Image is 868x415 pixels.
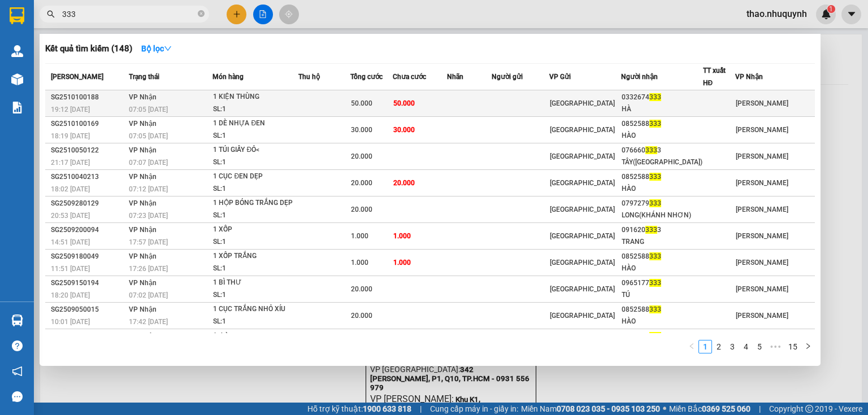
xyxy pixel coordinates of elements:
div: 1 XỐP [213,224,298,236]
span: close-circle [198,9,205,20]
span: 333 [649,305,661,313]
span: [PERSON_NAME] [736,126,788,134]
div: 0797279 [622,198,702,209]
span: Nhãn [447,73,463,81]
button: Bộ lọcdown [132,40,181,58]
div: HÀO [622,130,702,142]
img: warehouse-icon [11,73,23,85]
span: [PERSON_NAME] [736,206,788,213]
span: 07:07 [DATE] [129,159,168,167]
li: 5 [753,340,766,353]
h3: Kết quả tìm kiếm ( 148 ) [45,43,132,55]
div: 0000000 [622,330,702,342]
span: 20.000 [351,206,372,213]
img: warehouse-icon [11,45,23,57]
img: warehouse-icon [11,314,23,326]
div: 1 CỤC TRẮNG NHỎ XÍU [213,303,298,316]
span: VP Nhận [129,93,157,101]
a: 4 [740,340,752,353]
span: close-circle [198,10,205,17]
span: TT xuất HĐ [703,67,726,87]
div: SG2510050122 [51,145,125,156]
div: HÀO [622,263,702,274]
span: VP Nhận [129,173,157,181]
span: right [805,343,811,350]
div: 0852588 [622,304,702,316]
span: VP Nhận [129,146,157,154]
span: Chưa cước [393,73,426,81]
div: 1 BÌ THƯ [213,277,298,289]
span: 20.000 [351,152,372,160]
li: 3 [726,340,739,353]
span: VP Nhận [129,252,157,260]
span: question-circle [12,340,23,351]
span: 18:19 [DATE] [51,132,90,140]
span: 10:01 [DATE] [51,318,90,326]
span: Thu hộ [298,73,320,81]
span: 11:51 [DATE] [51,265,90,273]
li: Previous Page [685,340,698,353]
span: 07:23 [DATE] [129,212,168,220]
span: 1.000 [393,232,411,240]
div: SL: 1 [213,156,298,169]
span: VP Nhận [129,332,157,340]
span: 20.000 [351,312,372,320]
div: SG2510100169 [51,118,125,130]
div: SL: 1 [213,130,298,142]
span: 18:02 [DATE] [51,185,90,193]
span: 30.000 [351,126,372,134]
div: SL: 1 [213,183,298,195]
span: 20.000 [351,285,372,293]
div: 0852588 [622,251,702,263]
span: Tổng cước [350,73,383,81]
span: 333 [645,146,657,154]
div: 0852588 [622,171,702,183]
div: SG2509050015 [51,304,125,316]
span: 333 [649,199,661,207]
span: 19:12 [DATE] [51,106,90,113]
span: 333 [649,332,661,340]
span: [GEOGRAPHIC_DATA] [550,126,615,134]
div: SL: 1 [213,103,298,116]
button: right [801,340,815,353]
div: SG2509280129 [51,198,125,209]
div: SG2510040213 [51,171,125,183]
span: 14:51 [DATE] [51,238,90,246]
div: 1 TÚI GIẤY ĐỎ< [213,144,298,156]
span: 07:12 [DATE] [129,185,168,193]
span: [GEOGRAPHIC_DATA] [550,232,615,240]
div: 076660 3 [622,145,702,156]
span: VP Nhận [129,199,157,207]
li: Next 5 Pages [766,340,784,353]
strong: Bộ lọc [141,44,172,53]
li: Next Page [801,340,815,353]
span: VP Gửi [549,73,571,81]
span: 50.000 [393,99,415,107]
span: notification [12,366,23,377]
div: 1 CỤC ĐEN DẸP [213,171,298,183]
span: [PERSON_NAME] [736,232,788,240]
span: 20.000 [393,179,415,187]
span: [GEOGRAPHIC_DATA] [550,99,615,107]
span: 20.000 [351,179,372,187]
span: 17:57 [DATE] [129,238,168,246]
span: [PERSON_NAME] [736,99,788,107]
span: Người nhận [621,73,658,81]
span: 333 [649,93,661,101]
span: 07:05 [DATE] [129,106,168,113]
div: HÀ [622,103,702,115]
span: 18:20 [DATE] [51,291,90,299]
span: [GEOGRAPHIC_DATA] [550,206,615,213]
div: SG2509150194 [51,277,125,289]
div: 1 thùng [213,330,298,342]
div: TRANG [622,236,702,248]
div: SG2509200094 [51,224,125,236]
span: 17:42 [DATE] [129,318,168,326]
li: 4 [739,340,753,353]
div: HÀO [622,183,702,195]
div: 1 DÈ NHỰA ĐEN [213,117,298,130]
div: SG2509180049 [51,251,125,263]
img: solution-icon [11,102,23,113]
span: Trạng thái [129,73,159,81]
span: 333 [645,226,657,234]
